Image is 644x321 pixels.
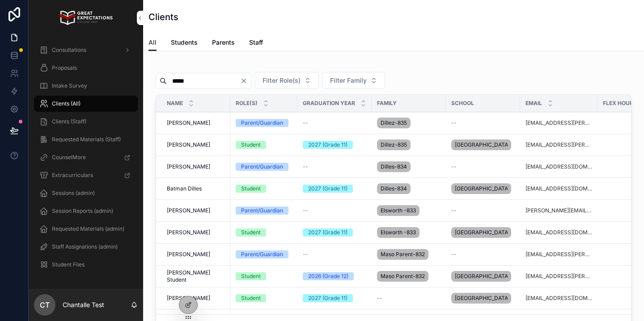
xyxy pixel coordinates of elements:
span: [PERSON_NAME] [167,229,210,236]
a: [PERSON_NAME] [167,207,225,214]
span: Student Files [52,261,85,268]
a: 2027 (Grade 11) [303,228,366,237]
span: Maso Parent-832 [381,251,425,258]
a: -- [303,251,366,258]
span: Requested Materials (Staff) [52,136,121,143]
span: Email [525,100,542,107]
a: [EMAIL_ADDRESS][DOMAIN_NAME] [525,295,592,302]
span: Sessions (admin) [52,190,95,197]
a: Sessions (admin) [34,185,138,201]
div: Student [241,272,261,280]
a: 2027 (Grade 11) [303,185,366,193]
span: [GEOGRAPHIC_DATA] [455,295,508,302]
span: Dillez-835 [381,141,407,148]
span: [GEOGRAPHIC_DATA] [455,185,508,192]
a: -- [303,119,366,127]
span: Dilles-834 [381,163,407,170]
div: Parent/Guardian [241,163,283,171]
a: Staff [249,34,263,52]
a: [EMAIL_ADDRESS][DOMAIN_NAME] [525,185,592,192]
a: [EMAIL_ADDRESS][PERSON_NAME][DOMAIN_NAME] [525,251,592,258]
span: -- [451,163,457,170]
span: [PERSON_NAME] [167,163,210,170]
span: [GEOGRAPHIC_DATA] [455,229,508,236]
span: Role(s) [236,100,258,107]
span: Elsworth -833 [381,207,416,214]
span: Clients (Staff) [52,118,86,125]
span: CounselMore [52,154,86,161]
span: Students [171,38,198,47]
a: Dilles-834 [377,182,441,196]
span: Maso Parent-832 [381,273,425,280]
a: [EMAIL_ADDRESS][PERSON_NAME][DOMAIN_NAME] [525,273,592,280]
a: Session Reports (admin) [34,203,138,219]
a: [PERSON_NAME] [167,251,225,258]
a: Clients (All) [34,96,138,112]
span: -- [451,251,457,258]
div: Student [241,185,261,193]
span: Filter Role(s) [263,76,301,85]
span: Intake Survey [52,82,87,89]
a: CounselMore [34,149,138,165]
a: Student [236,141,292,149]
a: Students [171,34,198,52]
a: Maso Parent-832 [377,269,441,283]
span: Clients (All) [52,100,80,107]
span: -- [303,207,308,214]
a: -- [451,163,515,170]
span: Requested Materials (admin) [52,225,124,232]
a: [PERSON_NAME][EMAIL_ADDRESS][PERSON_NAME][DOMAIN_NAME] [525,207,592,214]
a: [GEOGRAPHIC_DATA] [451,182,515,196]
a: Parent/Guardian [236,163,292,171]
a: Student [236,185,292,193]
span: [PERSON_NAME] [167,295,210,302]
span: Proposals [52,64,77,72]
a: [PERSON_NAME] [167,163,225,170]
div: 2026 (Grade 12) [308,272,348,280]
a: -- [451,251,515,258]
button: Select Button [255,72,319,89]
a: Requested Materials (admin) [34,221,138,237]
span: [PERSON_NAME] Student [167,269,225,283]
a: [EMAIL_ADDRESS][PERSON_NAME][DOMAIN_NAME] [525,119,592,127]
a: [GEOGRAPHIC_DATA] [451,225,515,240]
div: Student [241,141,261,149]
a: Batman Dilles [167,185,225,192]
a: [GEOGRAPHIC_DATA] [451,269,515,283]
h1: Clients [148,11,178,23]
a: 2026 (Grade 12) [303,272,366,280]
a: Parent/Guardian [236,207,292,215]
a: Maso Parent-832 [377,247,441,262]
a: All [148,34,157,51]
a: Elsworth -833 [377,225,441,240]
div: 2027 (Grade 11) [308,185,347,193]
span: -- [303,163,308,170]
span: Staff Assignations (admin) [52,243,118,250]
a: [EMAIL_ADDRESS][PERSON_NAME][DOMAIN_NAME] [525,141,592,148]
a: Dilles-834 [377,160,441,174]
a: Student [236,272,292,280]
a: Extracurriculars [34,167,138,183]
div: 2027 (Grade 11) [308,141,347,149]
a: Clients (Staff) [34,114,138,130]
span: Elsworth -833 [381,229,416,236]
p: Chantalle Test [63,300,104,309]
div: Parent/Guardian [241,119,283,127]
span: Parents [212,38,235,47]
div: Parent/Guardian [241,207,283,215]
span: Dilles-834 [381,185,407,192]
a: [EMAIL_ADDRESS][DOMAIN_NAME] [525,229,592,236]
a: Requested Materials (Staff) [34,131,138,148]
span: Dillez-835 [381,119,407,127]
a: [GEOGRAPHIC_DATA] [451,138,515,152]
a: Staff Assignations (admin) [34,239,138,255]
span: -- [451,119,457,127]
span: [PERSON_NAME] [167,207,210,214]
a: Parent/Guardian [236,250,292,258]
div: scrollable content [29,36,143,284]
span: -- [451,207,457,214]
